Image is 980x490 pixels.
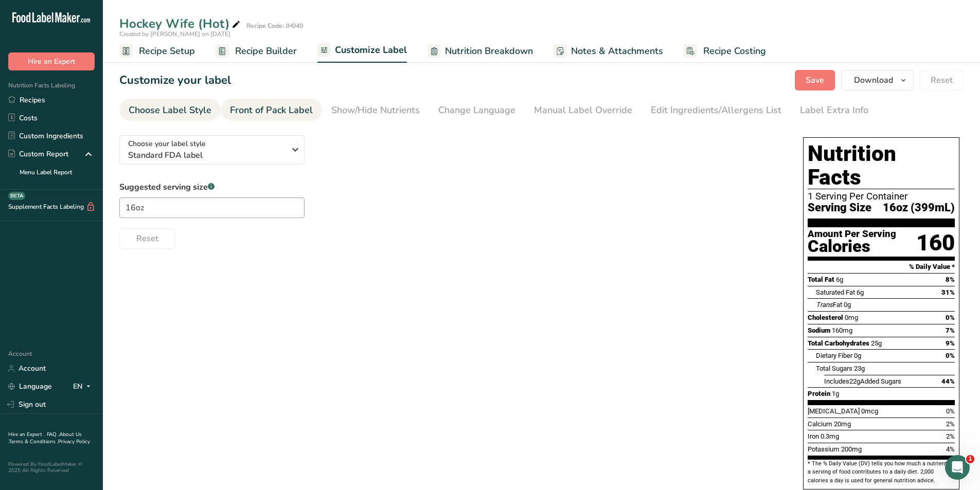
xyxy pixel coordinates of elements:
span: Iron [808,432,819,440]
button: Reset [119,228,175,249]
h1: Nutrition Facts [808,142,955,189]
label: Suggested serving size [119,181,305,193]
button: Download [841,70,914,90]
span: Protein [808,390,830,397]
a: Recipe Builder [216,40,297,63]
span: Nutrition Breakdown [445,44,533,58]
span: Recipe Costing [703,44,766,58]
span: 1 [966,455,974,463]
button: Reset [920,70,964,90]
span: Recipe Builder [235,44,297,58]
span: Serving Size [808,202,871,214]
span: 31% [941,288,955,296]
div: Choose Label Style [129,103,211,117]
iframe: Intercom live chat [945,455,970,480]
section: * The % Daily Value (DV) tells you how much a nutrient in a serving of food contributes to a dail... [808,460,955,485]
span: Save [806,74,824,86]
a: Recipe Setup [119,40,195,63]
div: Amount Per Serving [808,229,896,239]
span: Sodium [808,326,830,334]
div: 160 [916,229,955,257]
div: Label Extra Info [800,103,868,117]
div: Calories [808,239,896,254]
span: Saturated Fat [816,288,855,296]
span: Created by [PERSON_NAME] on [DATE] [119,30,230,38]
div: Edit Ingredients/Allergens List [651,103,781,117]
span: 23g [854,365,865,372]
span: 0mcg [861,407,878,415]
span: 0g [844,301,851,308]
span: Total Sugars [816,365,852,372]
span: 25g [871,339,882,347]
span: Customize Label [335,43,407,57]
span: 0g [854,352,861,359]
span: 1g [832,390,839,397]
span: 4% [946,445,955,453]
span: [MEDICAL_DATA] [808,407,860,415]
span: 9% [946,339,955,347]
span: Potassium [808,445,840,453]
span: Choose your label style [128,138,206,149]
span: Reset [931,74,953,86]
span: 44% [941,377,955,385]
button: Save [795,70,835,90]
i: Trans [816,301,833,308]
div: EN [73,380,95,393]
span: Dietary Fiber [816,352,852,359]
span: 0% [946,352,955,359]
a: Privacy Policy [58,438,90,445]
span: 2% [946,420,955,428]
div: Hockey Wife (Hot) [119,14,242,33]
div: Recipe Code: JH040 [246,21,303,30]
span: 22g [849,377,860,385]
span: Includes Added Sugars [824,377,901,385]
span: Recipe Setup [139,44,195,58]
span: Total Carbohydrates [808,339,869,347]
section: % Daily Value * [808,261,955,273]
div: Change Language [438,103,515,117]
div: Powered By FoodLabelMaker © 2025 All Rights Reserved [8,461,95,474]
div: Custom Report [8,149,68,159]
span: Calcium [808,420,832,428]
a: Nutrition Breakdown [427,40,533,63]
div: 1 Serving Per Container [808,191,955,202]
span: 6g [857,288,864,296]
button: Choose your label style Standard FDA label [119,135,305,165]
span: Notes & Attachments [571,44,663,58]
span: Total Fat [808,276,834,283]
a: Notes & Attachments [554,40,663,63]
a: Hire an Expert . [8,431,45,438]
div: Front of Pack Label [230,103,313,117]
div: Manual Label Override [534,103,632,117]
span: Cholesterol [808,314,843,321]
span: 20mg [834,420,851,428]
span: 0% [946,314,955,321]
a: Language [8,377,52,395]
span: 16oz (399mL) [883,202,955,214]
a: Recipe Costing [684,40,766,63]
a: About Us . [8,431,82,445]
span: 2% [946,432,955,440]
h1: Customize your label [119,72,231,89]
span: 0.3mg [821,432,839,440]
div: BETA [8,192,25,200]
a: Terms & Conditions . [9,438,58,445]
span: Standard FDA label [128,149,285,161]
span: 160mg [832,326,852,334]
a: FAQ . [47,431,59,438]
span: 0mg [845,314,858,321]
a: Customize Label [317,39,407,63]
span: Fat [816,301,842,308]
span: 7% [946,326,955,334]
span: Reset [136,232,158,245]
span: 0% [946,407,955,415]
span: Download [854,74,893,86]
span: 8% [946,276,955,283]
span: 200mg [841,445,862,453]
div: Show/Hide Nutrients [331,103,420,117]
button: Hire an Expert [8,52,95,70]
span: 6g [836,276,843,283]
